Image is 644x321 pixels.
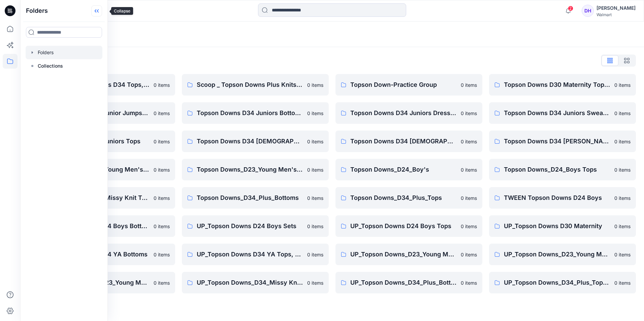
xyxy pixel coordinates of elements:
p: 0 items [307,251,323,258]
p: 0 items [154,110,170,117]
a: Topson Down-Practice Group0 items [335,74,482,96]
p: 0 items [154,138,170,145]
p: 0 items [154,251,170,258]
a: UP_Topson Downs D24 Boys Tops0 items [335,215,482,237]
p: TWEEN Topson Downs D24 Boys [504,193,610,203]
p: 0 items [154,81,170,88]
p: 0 items [614,81,631,88]
p: Topson Downs_D24_Boy's [350,165,457,174]
p: Topson Downs D34 Juniors Dresses [350,108,457,118]
p: Topson Downs_D34_Plus_Tops [350,193,457,203]
p: Topson Downs_D34_Plus_Bottoms [197,193,303,203]
a: UP_Topson Downs_D34_Plus_Tops Sweaters Dresses0 items [489,272,636,293]
p: 0 items [154,166,170,173]
p: Scoop _ Topson Downs Plus Knits / Woven [197,80,303,90]
a: UP_Topson Downs_D34_Missy Knit Tops0 items [182,272,329,293]
p: Topson Down-Practice Group [350,80,457,90]
p: UP_Topson Downs D24 Boys Sets [197,221,303,231]
p: UP_Topson Downs_D34_Plus_Tops Sweaters Dresses [504,278,610,287]
a: Topson Downs D30 Maternity Tops/Bottoms0 items [489,74,636,96]
p: 0 items [461,194,477,202]
p: 0 items [614,166,631,173]
a: Topson Downs D34 [DEMOGRAPHIC_DATA] Dresses0 items [182,131,329,152]
p: 0 items [461,279,477,286]
p: Topson Downs D34 [PERSON_NAME] [504,137,610,146]
a: Topson Downs D34 Juniors Dresses0 items [335,102,482,124]
p: 0 items [307,110,323,117]
a: Topson Downs_D24_Boy's0 items [335,159,482,180]
p: 0 items [154,194,170,202]
p: Collections [38,62,63,70]
p: 0 items [307,223,323,230]
p: UP_Topson Downs D30 Maternity [504,221,610,231]
p: 0 items [307,166,323,173]
p: UP_Topson Downs_D23_Young Men's Outerwear [504,250,610,259]
p: 0 items [614,138,631,145]
a: UP_Topson Downs_D23_Young Men's Outerwear0 items [489,244,636,265]
p: 0 items [307,138,323,145]
a: Topson Downs D34 Juniors Bottoms0 items [182,102,329,124]
a: Topson Downs_D34_Plus_Bottoms0 items [182,187,329,209]
p: Topson Downs D30 Maternity Tops/Bottoms [504,80,610,90]
p: Topson Downs_D24_Boys Tops [504,165,610,174]
a: Topson Downs D34 Juniors Sweaters0 items [489,102,636,124]
p: Topson Downs D34 Juniors Sweaters [504,108,610,118]
p: 0 items [461,138,477,145]
a: UP_Topson Downs_D23_Young Men's Bottoms0 items [335,244,482,265]
p: UP_Topson Downs D34 YA Tops, Dresses and Sets [197,250,303,259]
p: UP_Topson Downs_D34_Plus_Bottoms [350,278,457,287]
a: Topson Downs_D24_Boys Tops0 items [489,159,636,180]
p: UP_Topson Downs_D23_Young Men's Bottoms [350,250,457,259]
p: Topson Downs D34 Juniors Bottoms [197,108,303,118]
a: Topson Downs D34 [PERSON_NAME]0 items [489,131,636,152]
p: 0 items [461,251,477,258]
p: UP_Topson Downs_D34_Missy Knit Tops [197,278,303,287]
span: 2 [568,6,573,11]
a: UP_Topson Downs D34 YA Tops, Dresses and Sets0 items [182,244,329,265]
p: 0 items [461,81,477,88]
p: 0 items [614,251,631,258]
div: DH [582,5,594,17]
a: Topson Downs_D34_Plus_Tops0 items [335,187,482,209]
p: 0 items [154,279,170,286]
p: 0 items [614,223,631,230]
p: 0 items [461,110,477,117]
p: 0 items [614,279,631,286]
p: Topson Downs D34 [DEMOGRAPHIC_DATA] Woven Tops [350,137,457,146]
p: 0 items [614,194,631,202]
p: UP_Topson Downs D24 Boys Tops [350,221,457,231]
p: 0 items [307,194,323,202]
p: Topson Downs_D23_Young Men's Tops [197,165,303,174]
a: UP_Topson Downs_D34_Plus_Bottoms0 items [335,272,482,293]
p: 0 items [307,279,323,286]
a: Topson Downs D34 [DEMOGRAPHIC_DATA] Woven Tops0 items [335,131,482,152]
a: UP_Topson Downs D30 Maternity0 items [489,215,636,237]
div: [PERSON_NAME] [597,4,636,12]
p: Topson Downs D34 [DEMOGRAPHIC_DATA] Dresses [197,137,303,146]
p: 0 items [614,110,631,117]
a: Topson Downs_D23_Young Men's Tops0 items [182,159,329,180]
a: UP_Topson Downs D24 Boys Sets0 items [182,215,329,237]
p: 0 items [307,81,323,88]
div: Walmart [597,12,636,17]
a: TWEEN Topson Downs D24 Boys0 items [489,187,636,209]
p: 0 items [154,223,170,230]
a: Scoop _ Topson Downs Plus Knits / Woven0 items [182,74,329,96]
p: 0 items [461,223,477,230]
p: 0 items [461,166,477,173]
